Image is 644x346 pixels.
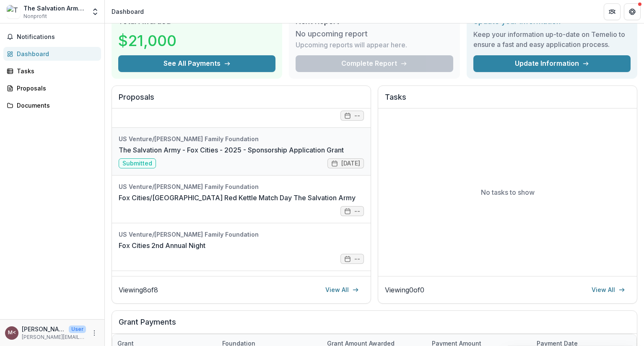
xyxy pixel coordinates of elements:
[473,55,631,72] a: Update Information
[3,98,101,112] a: Documents
[119,240,205,250] a: Fox Cities 2nd Annual Night
[385,93,630,108] h2: Tasks
[296,40,407,50] p: Upcoming reports will appear here.
[296,29,368,39] h3: No upcoming report
[23,13,47,20] span: Nonprofit
[473,29,631,49] h3: Keep your information up-to-date on Temelio to ensure a fast and easy application process.
[8,330,16,336] div: Megan Durham <megan.durham@usc.salvationarmy.org>
[17,49,94,58] div: Dashboard
[3,47,101,61] a: Dashboard
[112,7,144,16] div: Dashboard
[17,67,94,75] div: Tasks
[385,285,424,295] p: Viewing 0 of 0
[69,325,86,333] p: User
[89,328,99,338] button: More
[481,187,535,197] p: No tasks to show
[587,283,630,297] a: View All
[7,5,20,18] img: The Salvation Army - Fox Cities
[108,5,147,18] nav: breadcrumb
[17,101,94,110] div: Documents
[604,3,621,20] button: Partners
[17,84,94,93] div: Proposals
[624,3,641,20] button: Get Help
[118,29,181,52] h3: $21,000
[119,145,344,155] a: The Salvation Army - Fox Cities - 2025 - Sponsorship Application Grant
[119,193,356,203] a: Fox Cities/[GEOGRAPHIC_DATA] Red Kettle Match Day The Salvation Army
[320,283,364,297] a: View All
[119,93,364,108] h2: Proposals
[118,55,275,72] button: See All Payments
[17,34,98,41] span: Notifications
[119,285,158,295] p: Viewing 8 of 8
[22,325,65,333] p: [PERSON_NAME] <[PERSON_NAME][EMAIL_ADDRESS][PERSON_NAME][DOMAIN_NAME]>
[3,30,101,44] button: Notifications
[23,4,86,13] div: The Salvation Army - Fox Cities
[3,81,101,95] a: Proposals
[3,64,101,78] a: Tasks
[89,3,101,20] button: Open entity switcher
[22,333,86,341] p: [PERSON_NAME][EMAIL_ADDRESS][PERSON_NAME][DOMAIN_NAME]
[119,318,630,333] h2: Grant Payments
